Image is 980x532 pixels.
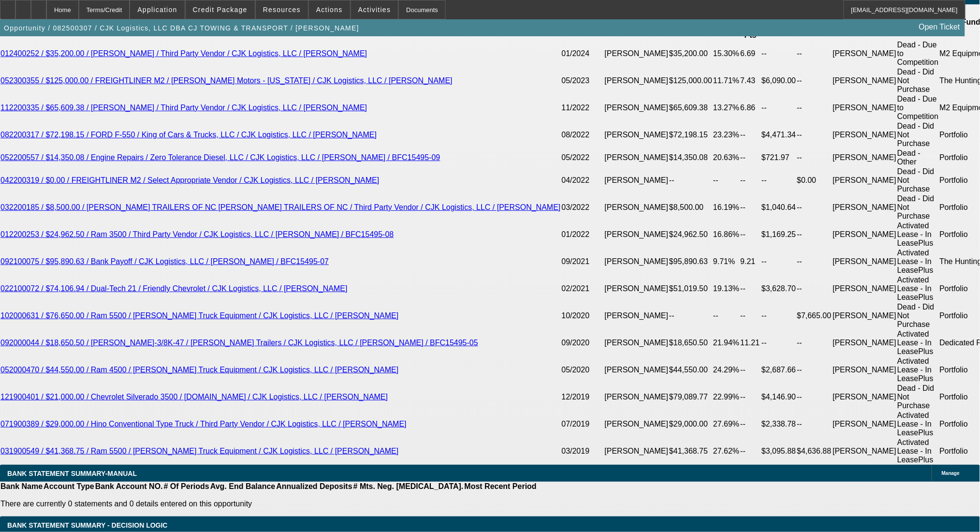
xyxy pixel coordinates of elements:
span: Bank Statement Summary - Decision Logic [7,521,168,529]
td: [PERSON_NAME] [604,329,669,356]
td: [PERSON_NAME] [604,194,669,221]
td: -- [740,221,761,248]
td: $4,471.34 [761,121,796,148]
th: # Of Periods [163,482,210,491]
td: [PERSON_NAME] [833,148,897,167]
td: -- [713,167,740,194]
td: -- [740,384,761,411]
td: Dead - Due to Competition [897,40,939,67]
td: [PERSON_NAME] [604,356,669,384]
td: -- [740,121,761,148]
td: $72,198.15 [669,121,713,148]
td: Dead - Did Not Purchase [897,302,939,329]
td: $3,628.70 [761,275,796,302]
td: 15.30% [713,40,740,67]
td: 11.71% [713,67,740,94]
td: $721.97 [761,148,796,167]
td: [PERSON_NAME] [833,248,897,275]
td: [PERSON_NAME] [833,275,897,302]
button: Resources [256,0,308,19]
td: Dead - Did Not Purchase [897,67,939,94]
td: 07/2019 [561,411,604,438]
td: -- [761,40,796,67]
th: Annualized Deposits [276,482,352,491]
td: -- [740,356,761,384]
td: $29,000.00 [669,411,713,438]
td: [PERSON_NAME] [604,121,669,148]
td: $65,609.38 [669,94,713,121]
a: 092100075 / $95,890.63 / Bank Payoff / CJK Logistics, LLC / [PERSON_NAME] / BFC15495-07 [0,257,329,266]
a: 092000044 / $18,650.50 / [PERSON_NAME]-3/8K-47 / [PERSON_NAME] Trailers / CJK Logistics, LLC / [P... [0,339,478,347]
td: -- [797,194,833,221]
td: 05/2023 [561,67,604,94]
td: -- [761,248,796,275]
td: [PERSON_NAME] [833,67,897,94]
td: 6.86 [740,94,761,121]
span: Activities [358,6,391,14]
td: 01/2024 [561,40,604,67]
td: -- [740,194,761,221]
p: There are currently 0 statements and 0 details entered on this opportunity [0,500,537,508]
span: Manage [942,471,960,476]
span: Application [137,6,177,14]
td: Dead - Did Not Purchase [897,167,939,194]
td: Activated Lease - In LeasePlus [897,356,939,384]
td: $41,368.75 [669,438,713,465]
td: [PERSON_NAME] [604,221,669,248]
th: Bank Account NO. [95,482,163,491]
td: $44,550.00 [669,356,713,384]
td: $1,169.25 [761,221,796,248]
td: 6.69 [740,40,761,67]
td: [PERSON_NAME] [604,94,669,121]
a: 012200253 / $24,962.50 / Ram 3500 / Third Party Vendor / CJK Logistics, LLC / [PERSON_NAME] / BFC... [0,230,394,238]
td: Activated Lease - In LeasePlus [897,248,939,275]
td: $2,687.66 [761,356,796,384]
td: Dead - Did Not Purchase [897,384,939,411]
td: -- [713,302,740,329]
td: -- [797,329,833,356]
td: -- [797,384,833,411]
td: 19.13% [713,275,740,302]
td: $8,500.00 [669,194,713,221]
td: -- [797,67,833,94]
td: $0.00 [797,167,833,194]
td: [PERSON_NAME] [833,94,897,121]
td: -- [761,94,796,121]
td: Activated Lease - In LeasePlus [897,438,939,465]
td: 7.43 [740,67,761,94]
a: 042200319 / $0.00 / FREIGHTLINER M2 / Select Appropriate Vendor / CJK Logistics, LLC / [PERSON_NAME] [0,176,379,184]
td: 13.27% [713,94,740,121]
td: [PERSON_NAME] [833,411,897,438]
td: -- [797,275,833,302]
td: [PERSON_NAME] [833,221,897,248]
td: [PERSON_NAME] [604,40,669,67]
td: 22.99% [713,384,740,411]
td: [PERSON_NAME] [833,121,897,148]
td: 05/2022 [561,148,604,167]
td: 20.63% [713,148,740,167]
td: 16.19% [713,194,740,221]
td: $4,636.88 [797,438,833,465]
td: -- [740,438,761,465]
a: 012400252 / $35,200.00 / [PERSON_NAME] / Third Party Vendor / CJK Logistics, LLC / [PERSON_NAME] [0,49,367,58]
td: [PERSON_NAME] [604,384,669,411]
td: Dead - Did Not Purchase [897,194,939,221]
td: -- [669,302,713,329]
td: Dead - Due to Competition [897,94,939,121]
a: 071900389 / $29,000.00 / Hino Conventional Type Truck / Third Party Vendor / CJK Logistics, LLC /... [0,420,407,428]
a: 112200335 / $65,609.38 / [PERSON_NAME] / Third Party Vendor / CJK Logistics, LLC / [PERSON_NAME] [0,103,367,112]
span: Opportunity / 082500307 / CJK Logistics, LLC DBA CJ TOWING & TRANSPORT / [PERSON_NAME] [4,24,359,32]
th: Most Recent Period [464,482,537,491]
td: 03/2019 [561,438,604,465]
td: [PERSON_NAME] [604,248,669,275]
td: -- [761,167,796,194]
td: 05/2020 [561,356,604,384]
td: 03/2022 [561,194,604,221]
td: -- [797,356,833,384]
td: 02/2021 [561,275,604,302]
span: BANK STATEMENT SUMMARY-MANUAL [7,470,137,477]
td: $24,962.50 [669,221,713,248]
a: 031900549 / $41,368.75 / Ram 5500 / [PERSON_NAME] Truck Equipment / CJK Logistics, LLC / [PERSON_... [0,447,399,455]
td: 09/2021 [561,248,604,275]
td: -- [797,40,833,67]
